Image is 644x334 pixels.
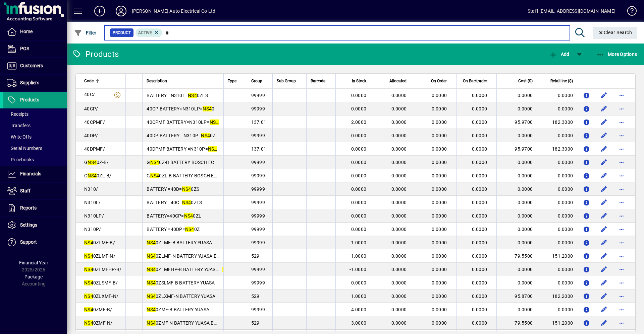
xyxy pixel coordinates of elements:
[210,119,219,125] em: NS4
[84,240,93,245] em: NS4
[599,157,609,168] button: Edit
[599,291,609,302] button: Edit
[431,77,447,85] span: On Order
[84,280,93,285] em: NS4
[472,146,487,152] span: 0.0000
[472,173,487,178] span: 0.0000
[311,77,331,85] div: Barcode
[147,280,215,285] span: 0ZSLMF-B BATTERY YUASA
[472,119,487,125] span: 0.0000
[3,234,67,251] a: Support
[432,173,447,178] span: 0.0000
[84,133,98,138] span: 40DP/
[420,77,453,85] div: On Order
[496,182,537,196] td: 0.0000
[599,90,609,101] button: Edit
[147,133,215,138] span: 40DP BATTERY =N310P= 0Z
[351,307,367,312] span: 4.0000
[182,186,191,192] em: NS4
[84,173,112,178] span: G 0ZL-B/
[201,133,210,138] em: NS4
[7,134,32,140] span: Write Offs
[3,166,67,182] a: Financials
[72,27,98,39] button: Filter
[616,291,627,302] button: More options
[84,213,104,219] span: N310LP/
[537,89,577,102] td: 0.0000
[20,205,37,211] span: Reports
[84,119,105,125] span: 40CPMF/
[432,294,447,299] span: 0.0000
[251,227,265,232] span: 99999
[84,267,93,272] em: NS4
[3,217,67,234] a: Settings
[472,253,487,259] span: 0.0000
[147,253,226,259] span: 0ZLMF-N BATTERY YUASA ECON
[472,213,487,219] span: 0.0000
[472,93,487,98] span: 0.0000
[472,133,487,138] span: 0.0000
[3,23,67,40] a: Home
[593,27,638,39] button: Clear
[432,307,447,312] span: 0.0000
[616,277,627,288] button: More options
[84,106,98,111] span: 40CP/
[147,253,156,259] em: NS4
[20,80,39,85] span: Suppliers
[537,289,577,303] td: 182.2000
[391,106,407,111] span: 0.0000
[147,240,212,245] span: 0ZLMF-B BATTERY YUASA
[432,200,447,205] span: 0.0000
[496,115,537,129] td: 95.9700
[222,267,231,272] em: NS4
[391,240,407,245] span: 0.0000
[537,223,577,236] td: 0.0000
[432,160,447,165] span: 0.0000
[472,106,487,111] span: 0.0000
[472,186,487,192] span: 0.0000
[84,320,113,326] span: 0ZMF-N/
[537,303,577,316] td: 0.0000
[147,240,156,245] em: NS4
[496,142,537,156] td: 95.9700
[150,173,159,178] em: NS4
[599,197,609,208] button: Edit
[496,223,537,236] td: 0.0000
[496,156,537,169] td: 0.0000
[3,40,67,57] a: POS
[496,316,537,330] td: 79.5500
[84,146,105,152] span: 40DPMF/
[150,160,159,165] em: NS4
[537,129,577,142] td: 0.0000
[351,133,367,138] span: 0.0000
[351,320,367,326] span: 3.0000
[595,48,639,60] button: More Options
[20,29,33,34] span: Home
[20,63,43,68] span: Customers
[472,240,487,245] span: 0.0000
[7,111,29,117] span: Receipts
[599,304,609,315] button: Edit
[351,186,367,192] span: 0.0000
[598,30,632,35] span: Clear Search
[391,146,407,152] span: 0.0000
[537,249,577,263] td: 151.2000
[351,106,367,111] span: 0.0000
[432,133,447,138] span: 0.0000
[20,46,29,51] span: POS
[496,249,537,263] td: 79.5500
[251,77,269,85] div: Group
[84,240,115,245] span: 0ZLMF-B/
[472,294,487,299] span: 0.0000
[599,237,609,248] button: Edit
[147,307,156,312] em: NS4
[496,196,537,209] td: 0.0000
[19,260,48,265] span: Financial Year
[496,102,537,115] td: 0.0000
[351,119,367,125] span: 2.0000
[251,253,260,259] span: 529
[432,280,447,285] span: 0.0000
[351,294,367,299] span: 1.0000
[472,267,487,272] span: 0.0000
[228,77,243,85] div: Type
